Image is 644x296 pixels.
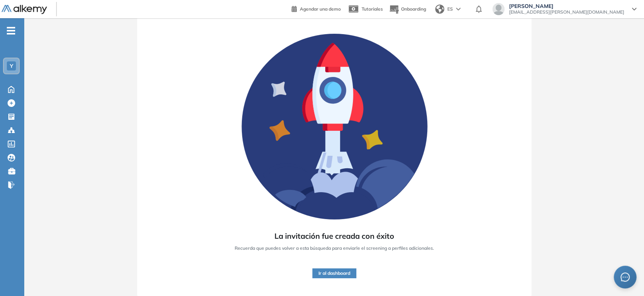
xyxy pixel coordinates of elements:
button: Onboarding [389,1,426,17]
span: [PERSON_NAME] [509,3,624,9]
button: Ir al dashboard [312,268,356,278]
img: world [435,5,444,14]
span: ES [447,6,453,13]
span: Onboarding [401,6,426,12]
span: La invitación fue creada con éxito [274,230,394,242]
img: arrow [456,8,461,11]
img: Logo [2,5,47,14]
span: Y [10,63,13,69]
span: Recuerda que puedes volver a esta búsqueda para enviarle el screening a perfiles adicionales. [235,245,434,252]
span: message [620,273,630,282]
a: Agendar una demo [291,4,341,13]
span: Agendar una demo [300,6,341,12]
span: Tutoriales [362,6,383,12]
i: - [7,30,15,31]
span: [EMAIL_ADDRESS][PERSON_NAME][DOMAIN_NAME] [509,9,624,15]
